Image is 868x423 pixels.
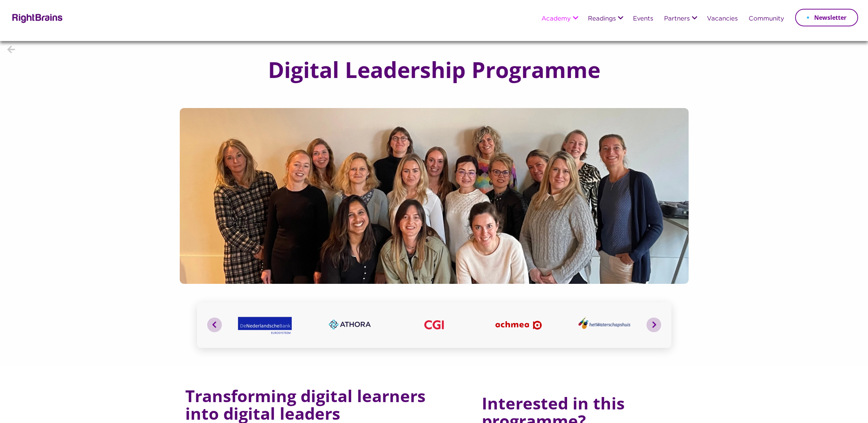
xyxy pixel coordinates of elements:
[588,16,616,22] a: Readings
[749,16,784,22] a: Community
[647,318,661,332] button: Next
[633,16,653,22] a: Events
[795,9,858,26] a: Newsletter
[664,16,690,22] a: Partners
[207,318,222,332] button: Previous
[707,16,738,22] a: Vacancies
[10,12,63,23] img: Rightbrains
[253,57,615,82] h1: Digital Leadership Programme
[541,16,571,22] a: Academy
